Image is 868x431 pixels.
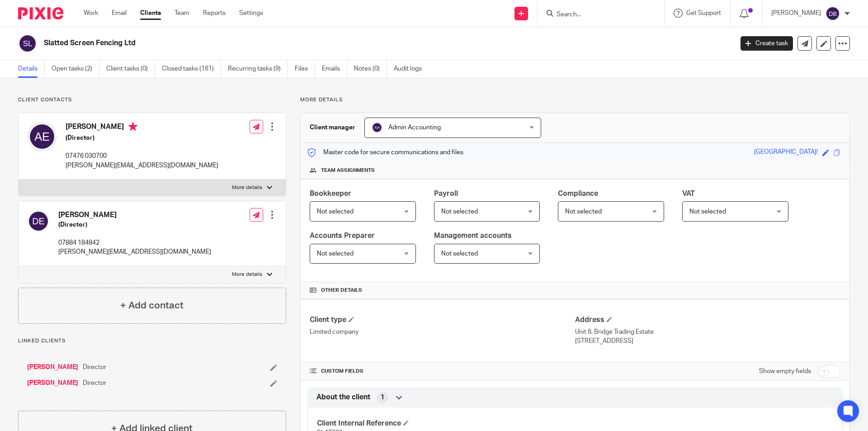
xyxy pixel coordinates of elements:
p: More details [232,184,262,191]
input: Search [556,11,637,19]
p: Limited company [310,327,575,336]
h5: (Director) [58,220,211,229]
p: Master code for secure communications and files [307,148,463,157]
a: Work [84,9,98,18]
span: Accounts Preparer [310,232,375,239]
h4: Address [575,315,840,325]
p: [PERSON_NAME][EMAIL_ADDRESS][DOMAIN_NAME] [58,247,211,256]
h4: + Add contact [120,298,184,313]
a: Client tasks (0) [106,60,155,78]
label: Show empty fields [759,367,811,376]
h4: CUSTOM FIELDS [310,368,575,375]
a: Recurring tasks (9) [228,60,288,78]
span: VAT [682,190,695,197]
p: More details [232,271,262,278]
div: [GEOGRAPHIC_DATA]! [754,147,818,158]
img: svg%3E [28,210,49,232]
h4: Client type [310,315,575,325]
a: Email [112,9,127,18]
a: Team [175,9,189,18]
span: Not selected [317,251,354,257]
a: Create task [741,36,793,51]
span: Other details [321,287,362,294]
a: Files [295,60,315,78]
p: Unit 8, Bridge Trading Estate [575,327,840,336]
a: Reports [203,9,226,18]
p: [PERSON_NAME][EMAIL_ADDRESS][DOMAIN_NAME] [66,161,218,170]
h4: Client Internal Reference [317,419,575,428]
span: Director [83,379,106,388]
a: Open tasks (2) [52,60,99,78]
img: svg%3E [372,122,382,133]
p: Linked clients [18,337,286,345]
span: Not selected [565,208,602,215]
img: svg%3E [826,6,840,21]
span: Bookkeeper [310,190,351,197]
span: Payroll [434,190,458,197]
img: Pixie [18,7,63,19]
a: Settings [239,9,263,18]
a: Notes (0) [354,60,387,78]
span: Admin Accounting [388,124,441,131]
h3: Client manager [310,123,355,132]
img: svg%3E [18,34,37,53]
span: Compliance [558,190,598,197]
p: More details [300,96,850,104]
span: 1 [381,393,384,402]
p: Client contacts [18,96,286,104]
span: About the client [316,393,370,402]
a: Audit logs [394,60,429,78]
span: Director [83,363,106,372]
a: Details [18,60,45,78]
p: 07476 030700 [66,152,218,161]
p: [STREET_ADDRESS] [575,336,840,346]
a: Clients [140,9,161,18]
span: Not selected [441,208,478,215]
span: Management accounts [434,232,512,239]
a: Emails [322,60,347,78]
span: Not selected [441,251,478,257]
h4: [PERSON_NAME] [66,122,218,133]
span: Get Support [686,10,721,16]
img: svg%3E [28,122,57,151]
span: Team assignments [321,167,375,174]
p: 07884 184842 [58,238,211,247]
p: [PERSON_NAME] [771,9,821,18]
h2: Slatted Screen Fencing Ltd [44,38,590,48]
h4: [PERSON_NAME] [58,210,211,220]
span: Not selected [689,208,726,215]
a: [PERSON_NAME] [27,363,78,372]
a: Closed tasks (161) [162,60,221,78]
a: [PERSON_NAME] [27,379,78,388]
h5: (Director) [66,133,218,142]
span: Not selected [317,208,354,215]
i: Primary [128,122,137,131]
